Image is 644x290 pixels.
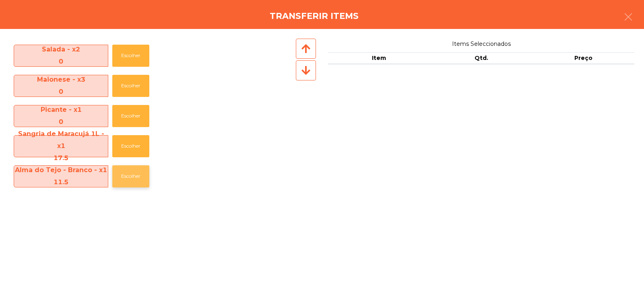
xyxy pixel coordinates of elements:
span: Alma do Tejo - Branco - x1 [14,164,108,189]
span: Picante - x1 [14,104,108,128]
th: Preço [532,52,634,64]
button: Escolher [112,165,149,187]
span: Sangria de Maracujá 1L - x1 [14,128,108,165]
button: Escolher [112,135,149,157]
div: 0 [14,116,108,128]
div: 17.5 [14,152,108,164]
span: Items Seleccionados [328,39,634,49]
div: 11.5 [14,176,108,188]
span: Maionese - x3 [14,74,108,98]
h4: Transferir items [270,10,359,22]
div: 0 [14,86,108,98]
button: Escolher [112,45,149,67]
th: Qtd. [430,52,533,64]
button: Escolher [112,75,149,97]
th: Item [328,52,430,64]
button: Escolher [112,105,149,127]
div: 0 [14,56,108,68]
span: Salada - x2 [14,43,108,68]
